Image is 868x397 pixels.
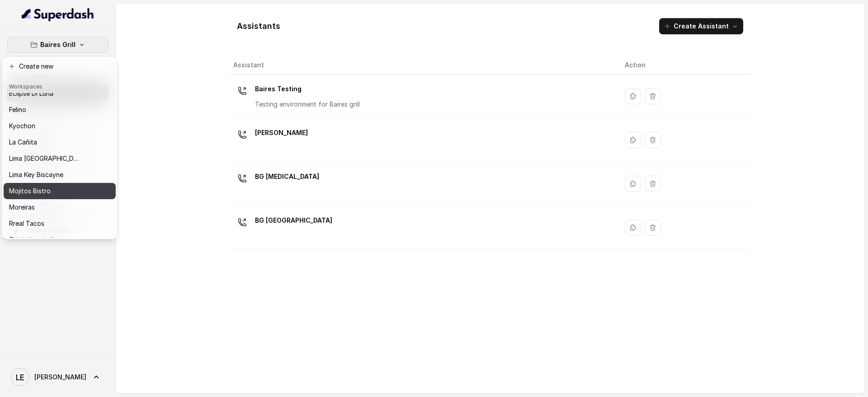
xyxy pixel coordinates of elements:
[9,88,53,99] p: Eclipse Di Luna
[9,186,51,196] p: Mojitos Bistro
[9,137,37,148] p: La Cañita
[9,218,44,229] p: Rreal Tacos
[2,56,118,239] div: Baires Grill
[9,234,60,245] p: Think Hospitality
[4,79,116,93] header: Workspaces
[9,121,35,131] p: Kyochon
[9,153,81,164] p: Lima [GEOGRAPHIC_DATA]
[40,39,75,50] p: Baires Grill
[4,58,116,75] button: Create new
[9,104,26,115] p: Felino
[9,202,35,213] p: Moreiras
[7,37,108,53] button: Baires Grill
[9,169,63,180] p: Lima Key Biscayne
